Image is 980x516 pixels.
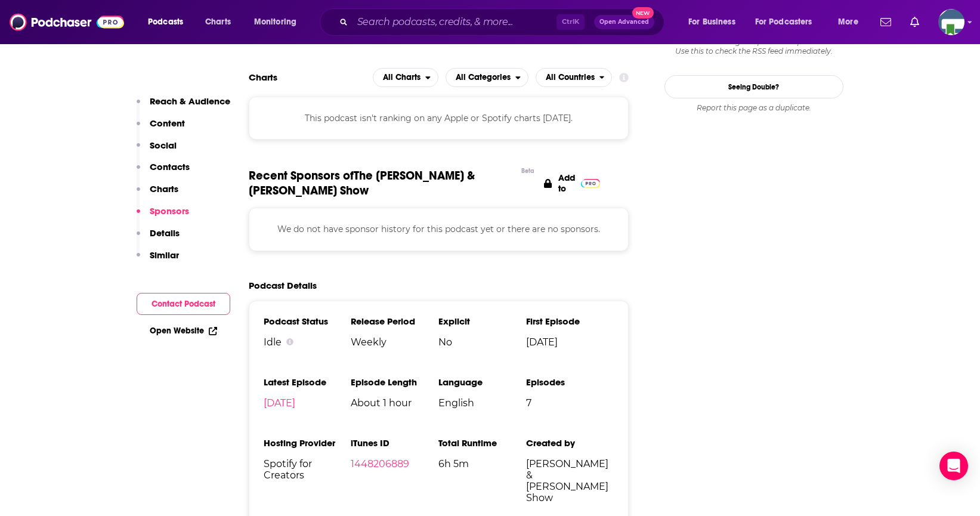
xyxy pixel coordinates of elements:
h2: Charts [249,72,277,83]
a: Add to [544,168,600,198]
h3: Explicit [438,316,526,327]
button: open menu [536,68,613,87]
button: Reach & Audience [137,95,230,118]
span: All Charts [383,73,421,82]
button: Show profile menu [938,9,964,35]
button: open menu [373,68,438,87]
h2: Countries [536,68,613,87]
h3: First Episode [526,316,614,327]
span: [DATE] [526,336,614,348]
button: Content [137,118,185,140]
span: Podcasts [148,14,183,30]
img: Podchaser - Follow, Share and Rate Podcasts [10,11,124,33]
span: English [438,397,526,409]
span: Monitoring [254,14,296,30]
h3: Latest Episode [264,376,351,388]
button: Open AdvancedNew [594,15,654,29]
a: Show notifications dropdown [905,12,924,32]
h3: Hosting Provider [264,437,351,449]
span: 6h 5m [438,458,526,469]
img: Pro Logo [581,179,601,188]
button: open menu [680,13,750,32]
span: Charts [205,14,231,30]
div: Report this page as a duplicate. [664,103,843,113]
p: Similar [150,249,179,261]
h3: Podcast Status [264,316,351,327]
p: Charts [150,183,178,194]
a: 1448206889 [351,458,409,469]
p: Sponsors [150,205,189,217]
h3: Language [438,376,526,388]
a: Charts [197,13,238,32]
p: Add to [558,172,575,194]
button: open menu [747,13,830,32]
h2: Categories [446,68,528,87]
p: Social [150,140,177,151]
button: Details [137,227,180,249]
span: Recent Sponsors of The [PERSON_NAME] & [PERSON_NAME] Show [249,168,516,198]
span: Open Advanced [599,19,649,25]
span: All Categories [456,73,511,82]
a: Seeing Double? [664,75,843,98]
span: About 1 hour [351,397,438,409]
span: New [632,7,654,18]
div: Idle [264,336,351,348]
a: [DATE] [264,397,295,409]
button: open menu [246,13,312,32]
div: Open Intercom Messenger [939,452,968,480]
button: open menu [140,13,199,32]
h3: Episodes [526,376,614,388]
button: Similar [137,249,179,271]
p: Reach & Audience [150,95,230,107]
p: Details [150,227,180,239]
h2: Platforms [373,68,438,87]
div: Beta [521,167,534,175]
button: Social [137,140,177,162]
img: User Profile [938,9,964,35]
a: Show notifications dropdown [876,12,896,32]
span: 7 [526,397,614,409]
h3: iTunes ID [351,437,438,449]
span: Spotify for Creators [264,458,351,481]
button: Contact Podcast [137,293,230,315]
h3: Created by [526,437,614,449]
input: Search podcasts, credits, & more... [353,13,557,32]
button: Contacts [137,161,190,183]
span: More [838,14,858,30]
button: Sponsors [137,205,189,227]
span: For Podcasters [755,14,812,30]
h3: Release Period [351,316,438,327]
p: We do not have sponsor history for this podcast yet or there are no sponsors. [264,223,614,236]
button: open menu [830,13,873,32]
span: Logged in as KCMedia [938,9,964,35]
h3: Episode Length [351,376,438,388]
button: Charts [137,183,178,205]
a: Open Website [150,326,217,336]
div: This podcast isn't ranking on any Apple or Spotify charts [DATE]. [249,97,629,140]
span: [PERSON_NAME] & [PERSON_NAME] Show [526,458,614,503]
h2: Podcast Details [249,280,317,291]
span: Ctrl K [557,14,585,30]
span: No [438,336,526,348]
span: Weekly [351,336,438,348]
p: Content [150,118,185,129]
button: open menu [446,68,528,87]
span: For Business [688,14,735,30]
p: Contacts [150,161,190,172]
span: All Countries [546,73,595,82]
h3: Total Runtime [438,437,526,449]
div: Search podcasts, credits, & more... [331,8,676,36]
div: Are we missing an episode or update? Use this to check the RSS feed immediately. [664,37,843,56]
